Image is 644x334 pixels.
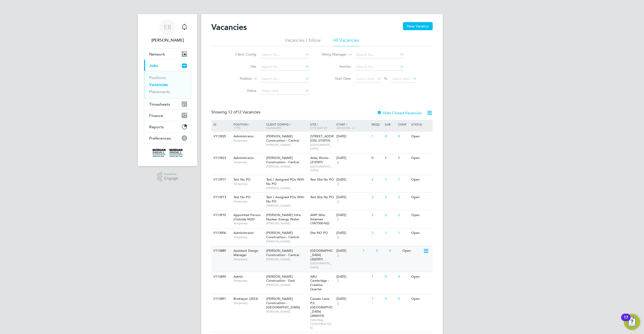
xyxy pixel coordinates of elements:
span: [PERSON_NAME] Construction - Central [266,134,299,143]
span: [GEOGRAPHIC_DATA] [310,164,334,172]
div: Sub [384,120,397,129]
span: Jobs [149,63,158,68]
span: Reports [149,124,164,129]
span: Administrator [233,156,254,160]
div: 2 [384,211,397,220]
div: 1 [384,175,397,184]
span: [PERSON_NAME] Construction - Central [266,248,299,257]
div: V113890 [212,272,230,281]
span: 5 [336,235,340,239]
div: 0 [397,294,410,304]
button: Open Resource Center, 17 new notifications [624,314,640,330]
div: 0 [388,246,401,256]
span: Evan R [144,37,191,43]
span: Appointed Person (Outside M25) [233,213,261,221]
div: 1 [397,175,410,184]
div: 1 [370,132,383,141]
span: 5 [336,253,340,257]
span: 5 [336,279,340,283]
span: 5 [336,301,340,305]
div: V113917 [212,175,230,184]
span: [PERSON_NAME] [266,221,308,225]
label: Status [227,88,256,93]
div: [DATE] [336,297,369,301]
label: Hide Closed Vacancies [377,110,422,115]
label: Vendor [322,64,351,69]
div: 3 [370,228,383,238]
div: 1 [361,246,375,256]
div: Status [410,120,432,129]
li: Vacancies I follow [285,37,320,46]
span: Powered by [164,172,178,176]
a: Positions [149,75,166,80]
span: Temporary [233,279,264,283]
div: [DATE] [336,134,369,139]
input: Search for... [260,63,309,70]
span: [PERSON_NAME] [266,186,308,190]
span: [PERSON_NAME] [266,164,308,169]
span: 3 [336,182,340,186]
span: Test No PO [233,177,251,182]
button: Network [144,49,191,60]
span: Temporary [233,160,264,164]
span: Temporary [233,182,264,186]
span: To [382,75,389,82]
span: 12 Vacancies [228,110,260,115]
nav: Main navigation [138,14,197,166]
span: Temporary [233,139,264,143]
span: [STREET_ADDRESS] (21S010) [310,134,334,143]
button: Timesheets [144,99,191,110]
span: 5 [336,217,340,222]
div: Site / [309,120,335,132]
div: Open [410,211,432,220]
div: 0 [397,132,410,141]
div: 1 [397,228,410,238]
label: Hiring Manager [318,52,347,57]
div: Conf [397,120,410,129]
input: Select one [260,88,309,95]
span: Timesheets [149,102,170,107]
div: 0 [384,132,397,141]
span: Bricklayer (2023) [233,297,258,301]
span: [PERSON_NAME] [266,310,308,314]
span: Administrator [233,134,254,138]
span: [GEOGRAPHIC_DATA] [310,261,334,269]
span: Site NO PO [310,231,328,235]
span: 6 [336,160,340,164]
div: Position / [230,120,265,132]
span: [PERSON_NAME] [266,143,308,147]
div: 2 [370,175,383,184]
div: Jobs [144,71,191,98]
span: Test Site No PO [310,177,334,182]
div: V113925 [212,132,230,141]
span: Network [149,52,165,57]
a: Placements [149,89,170,94]
div: 0 [384,272,397,281]
div: V113906 [212,228,230,238]
span: Canaan Lane P.S. [GEOGRAPHIC_DATA] (20W019) [310,297,333,318]
div: Open [401,246,423,256]
button: Preferences [144,133,191,144]
span: 3 [336,199,340,204]
input: Search for... [354,51,404,58]
span: Select date [356,76,374,81]
span: [PERSON_NAME] [266,257,308,261]
div: 0 [397,272,410,281]
a: Vacancies [149,82,168,87]
span: Site Group [310,126,327,130]
div: 17 [624,317,628,324]
span: Manager [266,126,281,130]
div: V113889 [212,246,230,256]
span: [PERSON_NAME] [266,239,308,243]
span: [GEOGRAPHIC_DATA] [310,143,334,151]
div: Open [410,272,432,281]
span: Test Site No PO [310,195,334,199]
div: Open [410,228,432,238]
div: 0 [384,294,397,304]
div: 0 [370,153,383,163]
a: Go to home page [144,149,191,157]
span: Admin [233,274,243,279]
div: V113891 [212,294,230,304]
h2: Vacancies [211,22,247,32]
span: AMP Misc Schemes (1W7500-N2) [310,213,330,226]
